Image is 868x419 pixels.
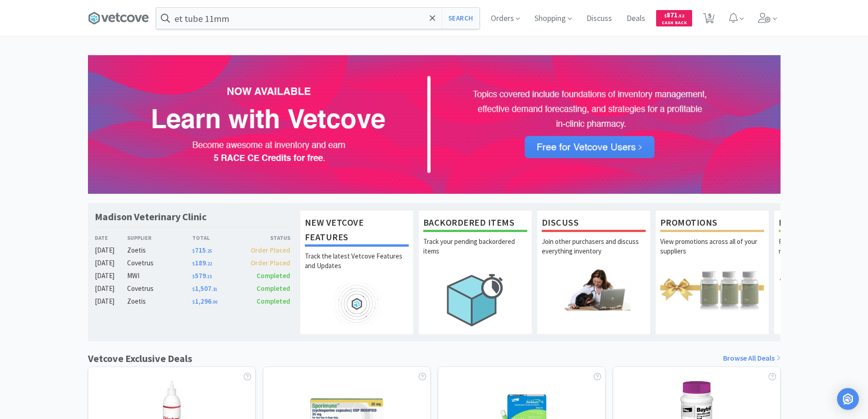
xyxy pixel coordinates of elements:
[257,271,290,280] span: Completed
[192,233,241,242] div: Total
[423,237,527,269] p: Track your pending backordered items
[662,21,687,26] span: Cash Back
[206,274,212,279] span: . 15
[583,15,616,23] a: Discuss
[192,246,212,254] span: 715
[660,269,764,310] img: hero_promotions.png
[127,233,192,242] div: Supplier
[251,259,290,267] span: Order Placed
[192,274,195,279] span: $
[95,283,291,294] a: [DATE]Covetrus$1,507.31Completed
[206,261,212,267] span: . 22
[211,299,217,305] span: . 00
[305,251,409,283] p: Track the latest Vetcove Features and Updates
[623,15,649,23] a: Deals
[95,210,206,223] h1: Madison Veterinary Clinic
[678,13,684,19] span: . 52
[537,210,651,334] a: DiscussJoin other purchasers and discuss everything inventory
[423,215,527,232] h1: Backordered Items
[192,284,217,293] span: 1,507
[127,245,192,256] div: Zoetis
[241,233,291,242] div: Status
[95,233,128,242] div: Date
[664,10,684,19] span: 871
[156,8,479,29] input: Search by item, sku, manufacturer, ingredient, size...
[300,210,414,334] a: New Vetcove FeaturesTrack the latest Vetcove Features and Updates
[305,215,409,247] h1: New Vetcove Features
[192,259,212,267] span: 189
[192,299,195,305] span: $
[95,296,291,307] a: [DATE]Zoetis$1,296.00Completed
[95,270,291,281] a: [DATE]MWI$579.15Completed
[88,55,781,194] img: 72e902af0f5a4fbaa8a378133742b35d.png
[542,237,646,269] p: Join other purchasers and discuss everything inventory
[442,8,479,29] button: Search
[251,246,290,254] span: Order Placed
[542,269,646,310] img: hero_discuss.png
[192,286,195,292] span: $
[192,297,217,305] span: 1,296
[88,351,192,367] h1: Vetcove Exclusive Deals
[127,296,192,307] div: Zoetis
[418,210,532,334] a: Backordered ItemsTrack your pending backordered items
[95,270,128,281] div: [DATE]
[192,261,195,267] span: $
[305,283,409,325] img: hero_feature_roadmap.png
[660,237,764,269] p: View promotions across all of your suppliers
[206,248,212,254] span: . 25
[211,286,217,292] span: . 31
[723,352,781,364] a: Browse All Deals
[95,296,128,307] div: [DATE]
[664,13,667,19] span: $
[95,245,128,256] div: [DATE]
[257,297,290,305] span: Completed
[95,258,128,269] div: [DATE]
[192,271,212,280] span: 579
[127,283,192,294] div: Covetrus
[95,245,291,256] a: [DATE]Zoetis$715.25Order Placed
[127,258,192,269] div: Covetrus
[660,215,764,232] h1: Promotions
[656,6,692,31] a: $871.52Cash Back
[95,258,291,269] a: [DATE]Covetrus$189.22Order Placed
[257,284,290,293] span: Completed
[423,269,527,331] img: hero_backorders.png
[192,248,195,254] span: $
[699,16,718,24] a: 5
[542,215,646,232] h1: Discuss
[95,283,128,294] div: [DATE]
[127,270,192,281] div: MWI
[837,388,859,410] div: Open Intercom Messenger
[655,210,769,334] a: PromotionsView promotions across all of your suppliers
